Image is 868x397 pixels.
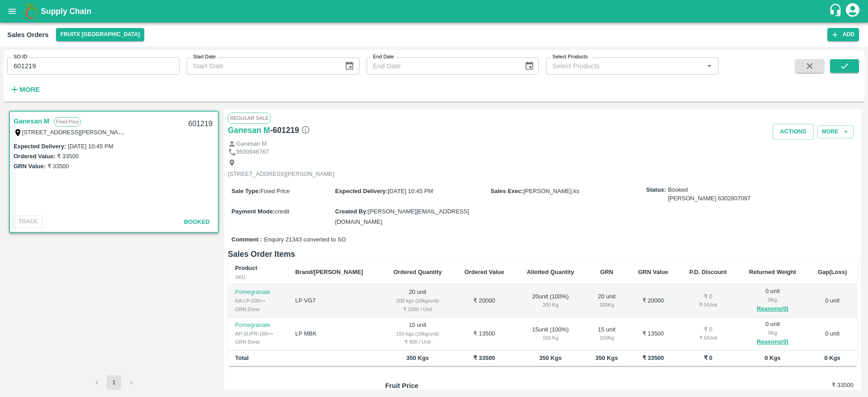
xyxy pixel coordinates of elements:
[228,124,270,137] a: Ganesan M
[2,1,23,22] button: open drawer
[260,188,290,194] span: Fixed Price
[14,143,66,150] label: Expected Delivery :
[235,265,257,271] b: Product
[382,284,453,317] td: 20 unit
[539,354,562,361] b: 350 Kgs
[628,284,679,317] td: ₹ 20000
[236,148,269,156] p: 9500946767
[19,86,40,93] strong: More
[275,208,289,215] span: credit
[335,208,469,225] span: [PERSON_NAME][EMAIL_ADDRESS][DOMAIN_NAME]
[406,354,429,361] b: 350 Kgs
[844,2,861,21] div: account of current user
[593,326,620,342] div: 15 unit
[686,293,731,301] div: ₹ 0
[600,269,613,275] b: GRN
[56,28,145,41] button: Select DC
[595,354,618,361] b: 350 Kgs
[183,113,218,135] div: 601219
[393,269,442,275] b: Ordered Quantity
[389,338,446,346] div: ₹ 900 / Unit
[642,354,664,361] b: ₹ 33500
[745,329,801,337] div: 0 Kg
[235,354,249,361] b: Total
[228,113,271,123] span: Regular Sale
[235,305,281,313] div: GRN Done
[288,317,382,350] td: LP MBK
[745,337,801,347] button: Reasons(0)
[523,326,579,342] div: 15 unit ( 100 %)
[686,301,731,309] div: ₹ 0 / Unit
[68,143,113,150] label: [DATE] 10:45 PM
[807,284,857,317] td: 0 unit
[385,381,502,391] p: Fruit Price
[749,269,796,275] b: Returned Weight
[57,153,79,160] label: ₹ 33500
[817,125,854,138] button: More
[745,287,801,314] div: 0 unit
[88,375,140,390] nav: pagination navigation
[7,82,42,97] button: More
[288,284,382,317] td: LP VG7
[523,334,579,342] div: 150 Kg
[818,269,847,275] b: Gap(Loss)
[453,317,515,350] td: ₹ 13500
[184,218,210,225] span: Booked
[231,208,275,215] label: Payment Mode :
[593,334,620,342] div: 150 Kg
[335,208,368,215] label: Created By :
[628,317,679,350] td: ₹ 13500
[235,321,281,330] p: Pomegranate
[549,60,701,72] input: Select Products
[521,57,538,75] button: Choose date
[638,269,668,275] b: GRN Value
[389,330,446,338] div: 150 kgs (10kg/unit)
[47,163,69,170] label: ₹ 33500
[193,53,216,61] label: Start Date
[646,186,666,194] label: Status:
[295,269,363,275] b: Brand/[PERSON_NAME]
[14,53,27,61] label: SO ID
[703,60,715,72] button: Open
[668,194,750,203] div: [PERSON_NAME] 6302807097
[14,153,55,160] label: Ordered Value:
[389,305,446,313] div: ₹ 1000 / Unit
[464,269,504,275] b: Ordered Value
[668,186,750,203] span: Booked
[807,317,857,350] td: 0 unit
[527,269,574,275] b: Allotted Quantity
[523,293,579,309] div: 20 unit ( 100 %)
[824,354,840,361] b: 0 Kgs
[524,188,580,194] span: [PERSON_NAME].ks
[187,57,337,75] input: Start Date
[829,3,844,19] div: customer-support
[593,293,620,309] div: 20 unit
[764,354,780,361] b: 0 Kgs
[523,301,579,309] div: 200 Kg
[827,28,859,41] button: Add
[373,53,394,61] label: End Date
[341,57,358,75] button: Choose date
[389,297,446,305] div: 200 kgs (10kg/unit)
[453,284,515,317] td: ₹ 20000
[686,334,731,342] div: ₹ 0 / Unit
[689,269,727,275] b: P.D. Discount
[335,188,387,194] label: Expected Delivery :
[228,170,335,179] p: [STREET_ADDRESS][PERSON_NAME]
[41,7,91,16] b: Supply Chain
[23,2,41,20] img: logo
[54,117,81,127] p: Fixed Price
[236,140,267,148] p: Ganesan M
[552,53,588,61] label: Select Products
[745,320,801,347] div: 0 unit
[7,29,49,41] div: Sales Orders
[235,273,281,281] div: SKU
[593,301,620,309] div: 200 Kg
[775,381,854,390] h6: ₹ 33500
[367,57,517,75] input: End Date
[382,317,453,350] td: 15 unit
[388,188,433,194] span: [DATE] 10:45 PM
[745,304,801,314] button: Reasons(0)
[22,128,129,136] label: [STREET_ADDRESS][PERSON_NAME]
